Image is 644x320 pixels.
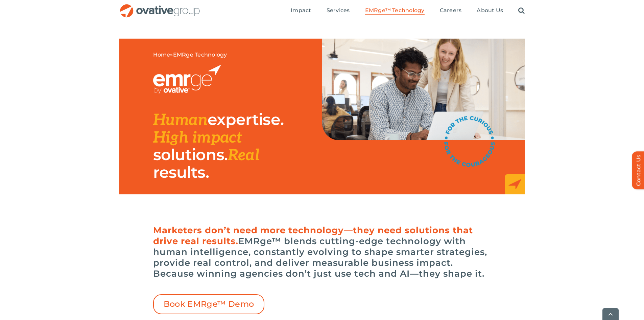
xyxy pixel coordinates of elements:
[365,7,425,15] a: EMRge™ Technology
[505,174,525,194] img: EMRge_HomePage_Elements_Arrow Box
[153,128,242,147] span: High impact
[119,3,200,10] a: OG_Full_horizontal_RGB
[440,7,462,14] span: Careers
[164,299,254,309] span: Book EMRge™ Demo
[322,39,525,140] img: EMRge Landing Page Header Image
[153,51,227,58] span: »
[153,225,473,247] span: Marketers don’t need more technology—they need solutions that drive real results.
[153,225,491,279] h6: EMRge™ blends cutting-edge technology with human intelligence, constantly evolving to shape smart...
[518,7,525,15] a: Search
[173,51,227,58] span: EMRge Technology
[153,51,170,58] a: Home
[365,7,425,14] span: EMRge™ Technology
[327,7,350,15] a: Services
[153,294,265,314] a: Book EMRge™ Demo
[327,7,350,14] span: Services
[153,111,208,130] span: Human
[228,146,259,165] span: Real
[477,7,503,14] span: About Us
[291,7,311,14] span: Impact
[440,7,462,15] a: Careers
[153,163,209,182] span: results.
[153,145,228,164] span: solutions.
[153,65,221,94] img: EMRGE_RGB_wht
[208,110,284,129] span: expertise.
[291,7,311,15] a: Impact
[477,7,503,15] a: About Us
